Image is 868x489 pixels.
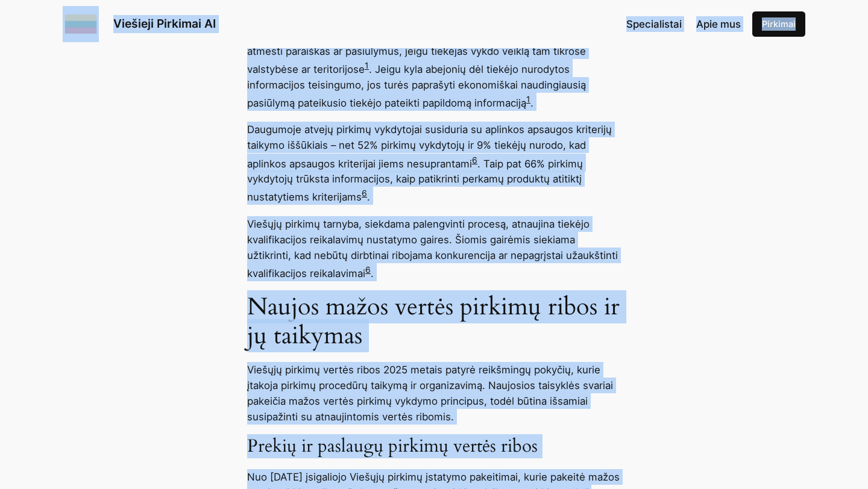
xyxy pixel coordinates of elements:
a: Pirkimai [752,11,805,37]
a: 6 [472,155,477,165]
a: Specialistai [626,16,682,32]
img: Viešieji pirkimai logo [63,6,99,42]
span: Specialistai [626,18,682,30]
a: 1 [365,60,369,70]
a: 6 [362,188,367,198]
p: Viešųjų pirkimų tarnyba, siekdama palengvinti procesą, atnaujina tiekėjo kvalifikacijos reikalavi... [247,216,621,281]
h3: Prekių ir paslaugų pirkimų vertės ribos [247,436,621,458]
h2: Naujos mažos vertės pirkimų ribos ir jų taikymas [247,293,621,350]
a: Viešieji Pirkimai AI [113,16,216,31]
span: Apie mus [696,18,741,30]
a: 6 [365,264,371,275]
a: Apie mus [696,16,741,32]
nav: Navigation [626,16,741,32]
p: Viešųjų pirkimų vertės ribos 2025 metais patyrė reikšmingų pokyčių, kurie įtakoja pirkimų procedū... [247,362,621,425]
p: Daugumoje atvejų pirkimų vykdytojai susiduria su aplinkos apsaugos kriterijų taikymo iššūkiais – ... [247,122,621,204]
a: 1 [526,94,530,104]
p: Perkančiosioms organizacijoms taip pat tenka nauja atsakomybė. Jos galės atmesti paraiškas ar pas... [247,28,621,110]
